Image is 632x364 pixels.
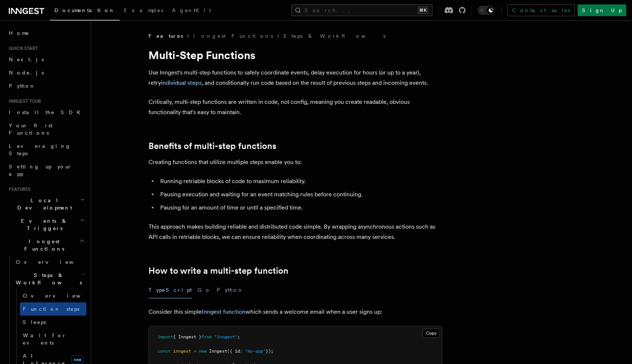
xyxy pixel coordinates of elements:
a: Function steps [20,302,86,316]
button: Copy [423,328,440,338]
h1: Multi-Step Functions [148,48,442,62]
p: Consider this simple which sends a welcome email when a user signs up: [148,307,442,317]
span: Examples [124,7,163,13]
span: = [194,349,196,354]
span: Next.js [9,57,44,62]
span: Quick start [6,45,38,51]
a: AgentKit [168,2,215,20]
p: Critically, multi-step functions are written in code, not config, meaning you create readable, ob... [148,97,442,117]
span: Inngest [209,349,227,354]
span: Install the SDK [9,109,85,115]
span: Setting up your app [9,164,72,177]
a: Steps & Workflows [283,32,385,40]
button: TypeScript [148,282,192,298]
span: Features [148,32,183,40]
span: Function steps [23,306,79,312]
a: Next.js [6,53,86,66]
button: Search...⌘K [291,4,432,16]
a: Setting up your app [6,160,86,181]
span: Documentation [54,7,115,13]
span: Sleeps [23,319,46,325]
a: Inngest function [202,308,245,315]
span: Leveraging Steps [9,143,71,156]
span: ({ id [227,349,240,354]
span: Steps & Workflows [13,272,82,286]
a: Contact sales [507,4,575,16]
a: How to write a multi-step function [148,266,288,276]
span: Features [6,186,30,192]
span: Home [9,29,29,37]
a: Overview [13,255,86,269]
span: Python [9,83,36,89]
span: new [199,349,207,354]
li: Pausing execution and waiting for an event matching rules before continuing. [158,189,442,200]
a: Leveraging Steps [6,139,86,160]
span: ; [237,334,240,339]
span: inngest [173,349,191,354]
a: Python [6,79,86,92]
span: "inngest" [214,334,237,339]
span: Overview [16,259,91,265]
span: : [240,349,243,354]
span: from [201,334,212,339]
span: import [158,334,173,339]
span: new [71,355,83,364]
button: Local Development [6,194,86,214]
span: Wait for events [23,332,67,346]
span: { Inngest } [173,334,201,339]
a: Home [6,26,86,40]
a: individual steps [161,79,202,86]
li: Pausing for an amount of time or until a specified time. [158,203,442,213]
li: Running retriable blocks of code to maximum reliability. [158,176,442,186]
a: Examples [119,2,168,20]
button: Toggle dark mode [478,6,495,15]
span: Overview [23,293,98,299]
a: Node.js [6,66,86,79]
button: Events & Triggers [6,214,86,235]
a: Documentation [50,2,119,21]
p: Creating functions that utilize multiple steps enable you to: [148,157,442,167]
span: "my-app" [245,349,266,354]
a: Sign Up [578,4,626,16]
span: Your first Functions [9,123,53,136]
button: Inngest Functions [6,235,86,255]
a: Wait for events [20,329,86,349]
a: Inngest Functions [193,32,273,40]
a: Overview [20,289,86,302]
a: Benefits of multi-step functions [148,141,276,151]
p: Use Inngest's multi-step functions to safely coordinate events, delay execution for hours (or up ... [148,68,442,88]
span: Inngest Functions [6,238,79,252]
span: const [158,349,170,354]
span: Inngest tour [6,98,41,104]
a: Your first Functions [6,119,86,139]
button: Go [198,282,211,298]
a: Sleeps [20,316,86,329]
a: Install the SDK [6,106,86,119]
span: Local Development [6,197,80,211]
span: Events & Triggers [6,217,80,232]
kbd: ⌘K [418,7,428,14]
span: AgentKit [172,7,211,13]
button: Python [217,282,244,298]
button: Steps & Workflows [13,269,86,289]
span: }); [266,349,273,354]
p: This approach makes building reliable and distributed code simple. By wrapping asynchronous actio... [148,222,442,242]
span: Node.js [9,70,44,76]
